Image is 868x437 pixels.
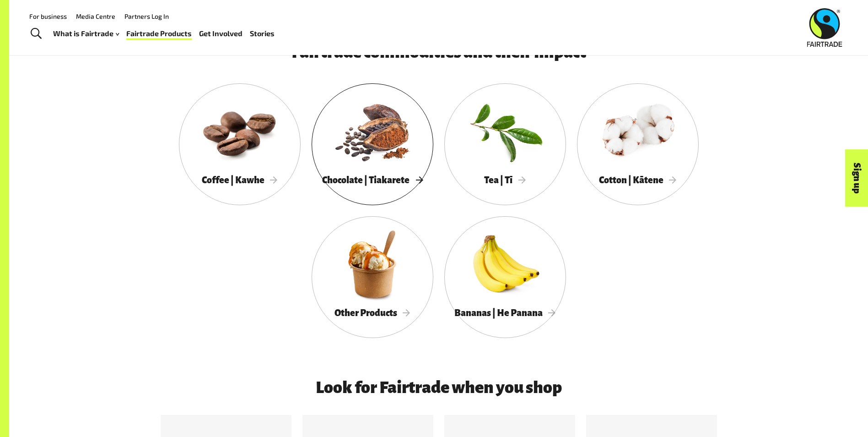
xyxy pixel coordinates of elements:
[124,12,169,20] a: Partners Log In
[25,22,47,45] a: Toggle Search
[206,378,671,397] h3: Look for Fairtrade when you shop
[312,216,433,338] a: Other Products
[126,27,192,40] a: Fairtrade Products
[334,308,410,318] span: Other Products
[444,216,566,338] a: Bananas | He Panana
[250,27,275,40] a: Stories
[599,175,677,185] span: Cotton | Kātene
[444,83,566,205] a: Tea | Tī
[577,83,699,205] a: Cotton | Kātene
[29,12,67,20] a: For business
[484,175,526,185] span: Tea | Tī
[322,175,423,185] span: Chocolate | Tiakarete
[179,83,301,205] a: Coffee | Kawhe
[807,8,842,47] img: Fairtrade Australia New Zealand logo
[76,12,115,20] a: Media Centre
[454,308,556,318] span: Bananas | He Panana
[312,83,433,205] a: Chocolate | Tiakarete
[199,27,243,40] a: Get Involved
[53,27,119,40] a: What is Fairtrade
[202,175,278,185] span: Coffee | Kawhe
